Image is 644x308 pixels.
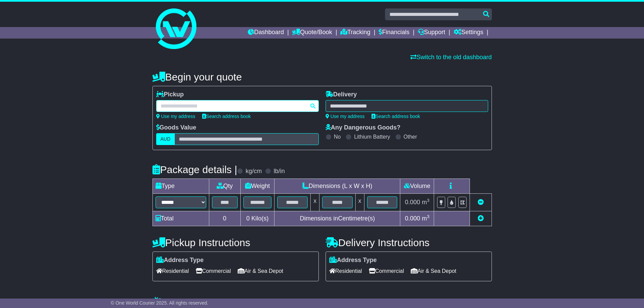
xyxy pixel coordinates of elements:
[152,237,319,248] h4: Pickup Instructions
[410,54,492,61] a: Switch to the old dashboard
[422,199,430,206] span: m
[418,27,445,39] a: Support
[152,71,492,82] h4: Begin your quote
[156,91,184,98] label: Pickup
[156,133,175,145] label: AUD
[422,215,430,222] span: m
[326,91,357,98] label: Delivery
[209,179,240,194] td: Qty
[156,257,204,264] label: Address Type
[152,164,237,175] h4: Package details |
[340,27,370,39] a: Tracking
[156,266,189,276] span: Residential
[111,300,209,306] span: © One World Courier 2025. All rights reserved.
[405,199,420,206] span: 0.000
[240,211,275,226] td: Kilo(s)
[334,134,341,140] label: No
[355,194,364,211] td: x
[326,237,492,248] h4: Delivery Instructions
[292,27,332,39] a: Quote/Book
[379,27,409,39] a: Financials
[209,211,240,226] td: 0
[152,297,492,308] h4: Warranty & Insurance
[156,100,319,112] typeahead: Please provide city
[238,266,283,276] span: Air & Sea Depot
[245,168,262,175] label: kg/cm
[329,257,377,264] label: Address Type
[248,27,284,39] a: Dashboard
[152,179,209,194] td: Type
[275,179,400,194] td: Dimensions (L x W x H)
[478,199,484,206] a: Remove this item
[202,114,251,119] a: Search address book
[273,168,285,175] label: lb/in
[156,114,195,119] a: Use my address
[152,211,209,226] td: Total
[326,124,401,132] label: Any Dangerous Goods?
[156,124,196,132] label: Goods Value
[400,179,434,194] td: Volume
[427,214,430,219] sup: 3
[246,215,249,222] span: 0
[311,194,319,211] td: x
[196,266,231,276] span: Commercial
[411,266,456,276] span: Air & Sea Depot
[404,134,417,140] label: Other
[326,114,365,119] a: Use my address
[240,179,275,194] td: Weight
[354,134,390,140] label: Lithium Battery
[329,266,362,276] span: Residential
[454,27,483,39] a: Settings
[275,211,400,226] td: Dimensions in Centimetre(s)
[478,215,484,222] a: Add new item
[372,114,420,119] a: Search address book
[427,198,430,203] sup: 3
[405,215,420,222] span: 0.000
[369,266,404,276] span: Commercial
